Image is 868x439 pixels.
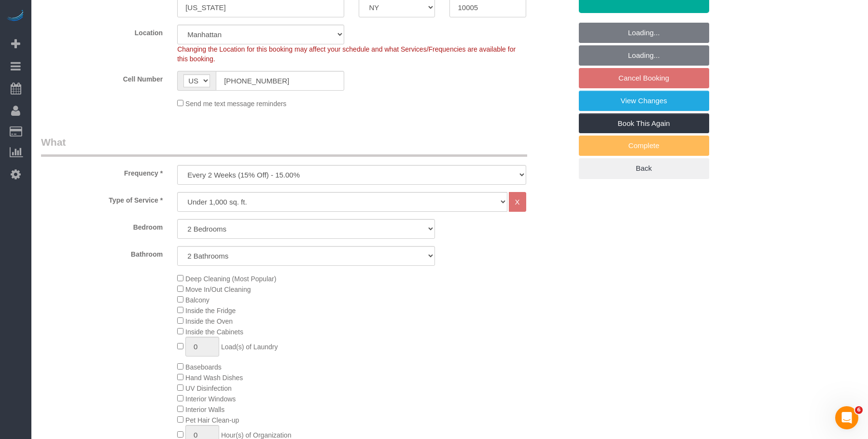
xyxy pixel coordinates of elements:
[41,135,527,157] legend: What
[579,91,709,111] a: View Changes
[221,343,278,351] span: Load(s) of Laundry
[579,113,709,134] a: Book This Again
[34,71,170,84] label: Cell Number
[185,384,232,392] span: UV Disinfection
[34,219,170,232] label: Bedroom
[579,158,709,178] a: Back
[185,406,224,413] span: Interior Walls
[185,317,233,325] span: Inside the Oven
[185,395,236,403] span: Interior Windows
[34,25,170,38] label: Location
[185,374,243,382] span: Hand Wash Dishes
[6,10,25,23] img: Automaid Logo
[835,406,858,429] iframe: Intercom live chat
[34,165,170,178] label: Frequency *
[185,416,239,424] span: Pet Hair Clean-up
[855,406,863,414] span: 6
[221,431,292,439] span: Hour(s) of Organization
[185,363,222,371] span: Baseboards
[34,192,170,205] label: Type of Service *
[185,275,276,283] span: Deep Cleaning (Most Popular)
[216,71,344,91] input: Cell Number
[185,328,243,336] span: Inside the Cabinets
[185,296,210,304] span: Balcony
[185,100,286,108] span: Send me text message reminders
[185,307,236,315] span: Inside the Fridge
[185,286,251,293] span: Move In/Out Cleaning
[177,45,516,63] span: Changing the Location for this booking may affect your schedule and what Services/Frequencies are...
[34,246,170,259] label: Bathroom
